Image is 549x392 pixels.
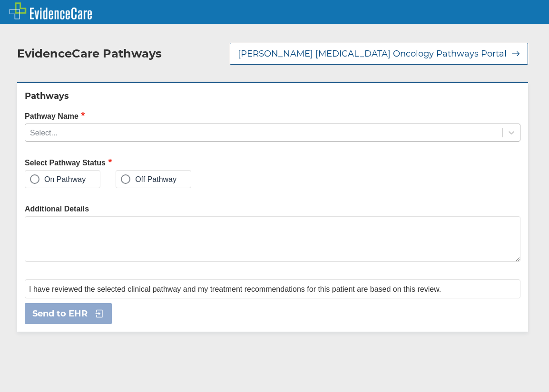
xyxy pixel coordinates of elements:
span: [PERSON_NAME] [MEDICAL_DATA] Oncology Pathways Portal [238,48,507,59]
h2: Select Pathway Status [25,157,269,168]
label: Off Pathway [122,174,180,184]
label: Additional Details [25,203,520,214]
span: I have reviewed the selected clinical pathway and my treatment recommendations for this patient a... [29,284,471,294]
h2: Pathways [25,90,520,102]
span: Send to EHR [32,308,88,319]
button: Send to EHR [25,303,112,324]
label: Pathway Name [25,110,520,121]
img: EvidenceCare [10,2,92,19]
div: Select... [30,127,57,138]
h2: EvidenceCare Pathways [17,47,162,61]
label: On Pathway [30,174,87,184]
button: [PERSON_NAME] [MEDICAL_DATA] Oncology Pathways Portal [230,43,528,65]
